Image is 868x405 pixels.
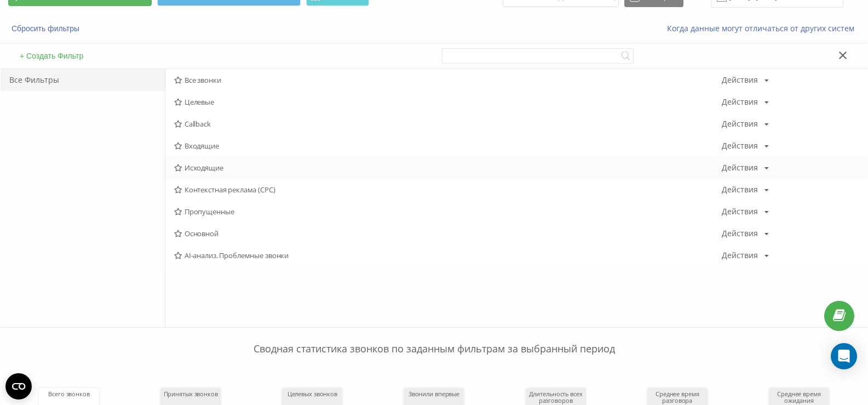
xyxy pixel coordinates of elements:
span: Callback [174,120,722,128]
button: Закрыть [835,50,851,62]
span: Контекстная реклама (CPC) [174,186,722,193]
span: Целевые [174,98,722,106]
button: + Создать Фильтр [16,51,87,61]
div: Действия [722,252,758,259]
div: Действия [722,120,758,128]
span: Основной [174,230,722,237]
div: Open Intercom Messenger [831,343,857,369]
span: AI-анализ. Проблемные звонки [174,252,722,259]
a: Когда данные могут отличаться от других систем [667,23,860,33]
div: Действия [722,98,758,106]
div: Действия [722,142,758,150]
div: Действия [722,76,758,84]
div: Действия [722,164,758,172]
div: Действия [722,230,758,237]
span: Исходящие [174,164,722,172]
div: Действия [722,186,758,193]
span: Все звонки [174,76,722,84]
span: Пропущенные [174,208,722,215]
div: Действия [722,208,758,215]
span: Входящие [174,142,722,150]
p: Сводная статистика звонков по заданным фильтрам за выбранный период [8,320,860,356]
button: Open CMP widget [5,373,32,400]
div: Все Фильтры [1,69,165,91]
button: Сбросить фильтры [8,24,85,33]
